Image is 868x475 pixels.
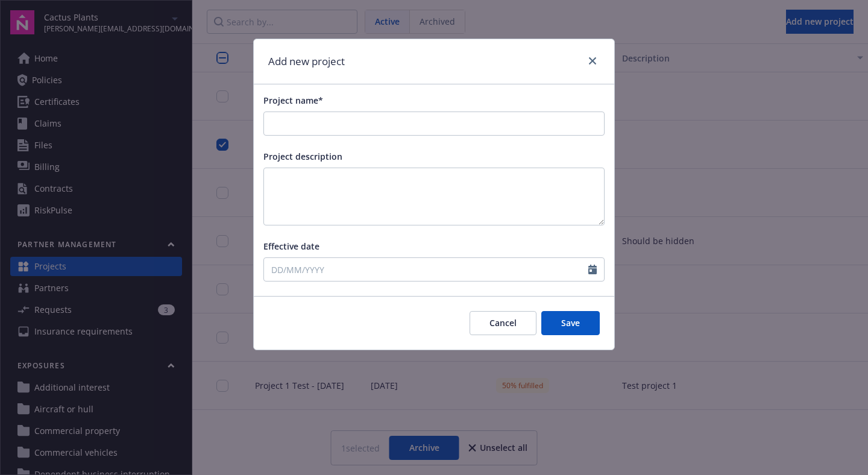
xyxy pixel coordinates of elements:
button: Cancel [470,311,536,335]
input: DD/MM/YYYY [264,258,588,281]
h1: Add new project [268,54,345,69]
a: close [585,54,600,68]
button: Save [541,311,600,335]
span: Effective date [263,241,319,252]
svg: Calendar [588,265,597,274]
span: Project description [263,151,342,162]
span: Project name* [263,95,323,106]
